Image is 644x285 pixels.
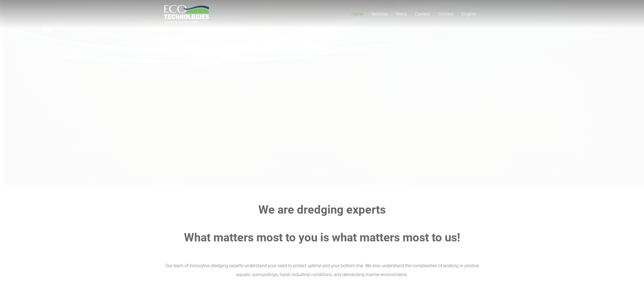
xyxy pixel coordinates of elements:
[415,11,430,17] span: Careers
[462,11,476,17] span: English
[352,11,363,17] span: Home
[164,261,480,279] p: Our team of innovative dredging experts understand your need to protect uptime and your bottom li...
[258,203,386,216] strong: We are dredging experts
[184,231,460,244] strong: What matters most to you is what matters most to us!
[372,11,388,17] span: Services
[438,11,453,17] span: Contact
[396,11,407,17] span: News
[164,5,209,23] a: logo_EcoTech_ASDR_RGB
